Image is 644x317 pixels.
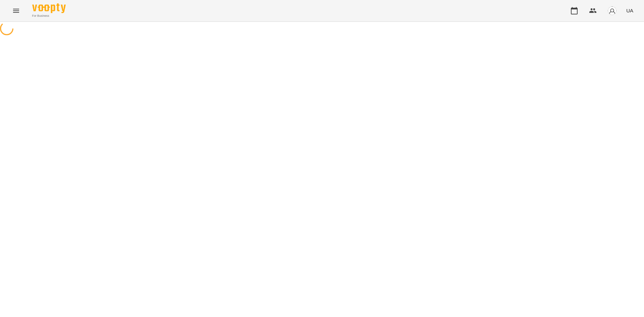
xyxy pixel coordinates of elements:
[607,6,617,15] img: avatar_s.png
[32,14,66,18] span: For Business
[626,7,633,14] span: UA
[32,3,66,13] img: Voopty Logo
[8,3,24,19] button: Menu
[624,4,636,17] button: UA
